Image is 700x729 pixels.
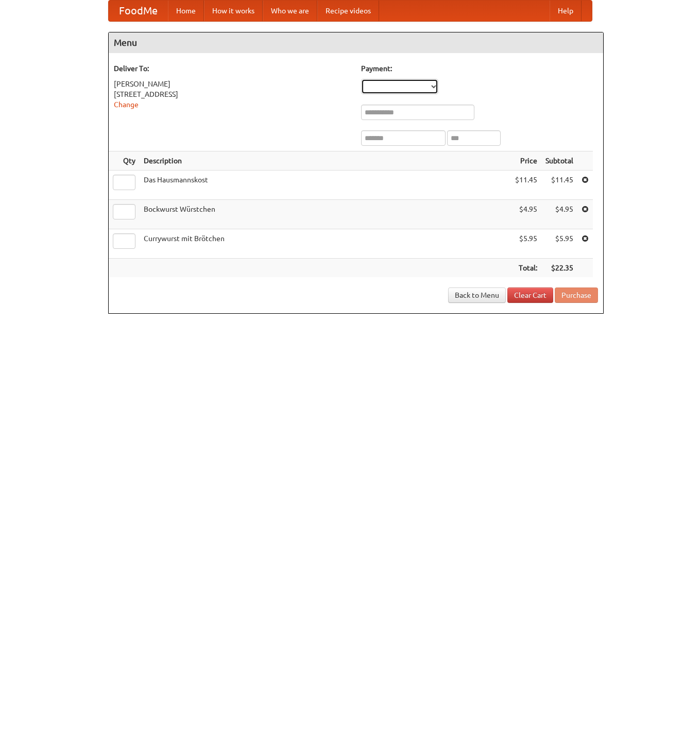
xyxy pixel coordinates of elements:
[511,200,541,229] td: $4.95
[114,100,139,109] a: Change
[448,287,506,303] a: Back to Menu
[541,200,577,229] td: $4.95
[114,79,351,89] div: [PERSON_NAME]
[555,287,598,303] button: Purchase
[204,1,263,21] a: How it works
[140,200,511,229] td: Bockwurst Würstchen
[109,32,603,53] h4: Menu
[114,89,351,99] div: [STREET_ADDRESS]
[109,1,168,21] a: FoodMe
[168,1,204,21] a: Home
[541,151,577,171] th: Subtotal
[114,63,351,74] h5: Deliver To:
[511,151,541,171] th: Price
[140,229,511,259] td: Currywurst mit Brötchen
[140,151,511,171] th: Description
[317,1,379,21] a: Recipe videos
[263,1,317,21] a: Who we are
[140,171,511,200] td: Das Hausmannskost
[541,259,577,278] th: $22.35
[361,63,598,74] h5: Payment:
[109,151,140,171] th: Qty
[550,1,582,21] a: Help
[541,171,577,200] td: $11.45
[511,171,541,200] td: $11.45
[541,229,577,259] td: $5.95
[507,287,553,303] a: Clear Cart
[511,259,541,278] th: Total:
[511,229,541,259] td: $5.95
